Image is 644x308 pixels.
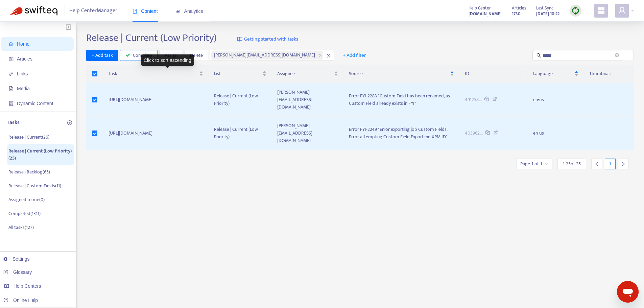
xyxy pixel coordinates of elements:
span: close [326,53,331,58]
span: close-circle [615,52,619,58]
td: [URL][DOMAIN_NAME] [103,83,209,117]
a: [DOMAIN_NAME] [469,10,502,18]
span: Assign [165,52,177,59]
span: Help Center Manager [69,4,117,17]
iframe: Button to launch messaging window [617,281,639,303]
span: account-book [9,56,14,61]
span: search [536,53,541,58]
button: + Add task [86,50,118,61]
p: Assigned to me ( 0 ) [8,196,45,203]
span: Links [17,71,28,76]
th: Thumbnail [584,65,634,83]
td: Release | Current (Low Priority) [209,117,272,150]
span: close-circle [615,53,619,57]
span: Getting started with tasks [244,35,298,43]
div: Click to sort ascending [141,54,194,66]
span: plus-circle [67,120,72,125]
span: Delete [190,52,203,59]
span: List [214,70,261,77]
button: Delete [185,50,208,61]
span: + Add filter [343,51,366,60]
strong: [DATE] 10:22 [536,10,559,18]
span: close [318,54,322,57]
span: appstore [597,6,605,15]
span: container [9,101,14,106]
th: List [209,65,272,83]
span: + Add task [92,52,113,59]
span: Complete [133,52,152,59]
span: Source [349,70,449,77]
span: right [621,162,626,166]
td: [PERSON_NAME][EMAIL_ADDRESS][DOMAIN_NAME] [272,83,343,117]
span: 403962... [465,129,483,137]
p: Release | Current ( 26 ) [8,134,49,141]
span: area-chart [175,9,180,14]
span: Assignee [277,70,333,77]
span: Task [109,70,198,77]
span: Help Centers [14,283,41,289]
span: Help Center [469,4,491,12]
span: Error FYI-2283 "Custom Field has been renamed, as Custom Field already exists in FYI" [349,92,450,107]
td: [URL][DOMAIN_NAME] [103,117,209,150]
td: Release | Current (Low Priority) [209,83,272,117]
span: user [618,6,626,15]
span: link [9,71,14,76]
button: Complete [120,50,158,61]
button: Assign [159,50,183,61]
th: Task [103,65,209,83]
span: Error FYI-2249 "Error exporting job Custom Fields. Error attempting Custom Field Export: no XPM ID" [349,125,448,141]
div: 1 [605,159,616,169]
p: Tasks [7,119,20,127]
span: Language [533,70,573,77]
span: file-image [9,86,14,91]
p: Release | Custom Fields ( 11 ) [8,182,61,189]
span: 491258... [465,96,482,103]
p: Completed ( 1311 ) [8,210,41,217]
a: Glossary [3,269,32,275]
p: Release | Current (Low Priority) ( 25 ) [8,147,73,162]
span: Articles [17,56,32,62]
span: book [133,9,137,14]
a: Getting started with tasks [237,32,298,47]
td: en-us [528,83,583,117]
p: Release | Backlog ( 65 ) [8,168,50,175]
strong: 1730 [512,10,521,18]
img: Swifteq [10,6,57,16]
span: Media [17,86,30,91]
span: left [594,162,599,166]
img: image-link [237,37,242,42]
td: en-us [528,117,583,150]
h2: Release | Current (Low Priority) [86,32,217,44]
a: Online Help [3,298,38,303]
a: Settings [3,256,30,262]
span: Content [133,8,158,14]
span: Dynamic Content [17,101,53,106]
td: [PERSON_NAME][EMAIL_ADDRESS][DOMAIN_NAME] [272,117,343,150]
span: Articles [512,4,526,12]
span: [PERSON_NAME][EMAIL_ADDRESS][DOMAIN_NAME] [214,51,317,60]
p: All tasks ( 127 ) [8,224,34,231]
button: + Add filter [338,50,371,61]
span: home [9,42,14,46]
span: 1 - 25 of 25 [563,160,581,167]
img: sync.dc5367851b00ba804db3.png [571,6,580,15]
span: Last Sync [536,4,553,12]
span: Home [17,41,29,47]
th: Assignee [272,65,343,83]
th: ID [459,65,528,83]
span: Analytics [175,8,203,14]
